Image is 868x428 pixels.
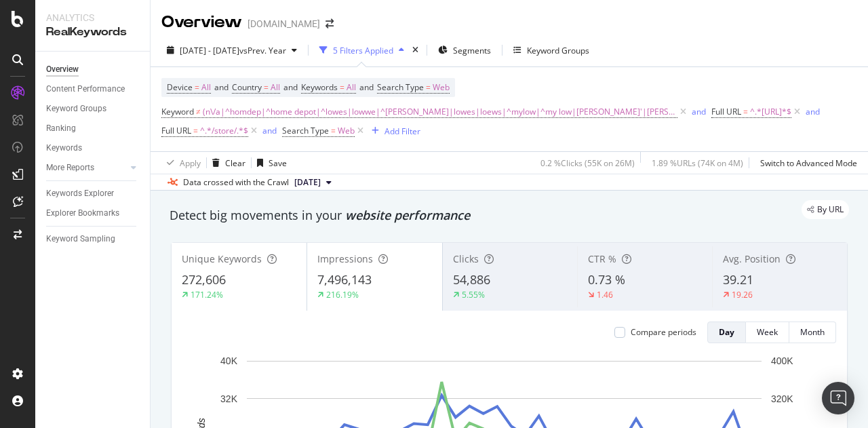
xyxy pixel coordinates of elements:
[750,102,791,121] span: ^.*[URL]*$
[331,125,336,136] span: =
[46,232,115,246] div: Keyword Sampling
[508,39,595,61] button: Keyword Groups
[46,102,140,116] a: Keyword Groups
[597,289,613,300] div: 1.46
[588,252,616,265] span: CTR %
[314,39,410,61] button: 5 Filters Applied
[200,121,248,140] span: ^.*/store/.*$
[711,106,741,117] span: Full URL
[252,152,287,174] button: Save
[167,81,193,93] span: Device
[692,105,706,118] button: and
[46,11,139,24] div: Analytics
[366,123,420,139] button: Add Filter
[723,271,753,288] span: 39.21
[743,106,748,117] span: =
[191,289,223,300] div: 171.24%
[631,326,696,338] div: Compare periods
[282,125,329,136] span: Search Type
[46,206,140,220] a: Explorer Bookmarks
[220,393,238,404] text: 32K
[760,157,857,169] div: Switch to Advanced Mode
[757,326,778,338] div: Week
[359,81,374,93] span: and
[462,289,485,300] div: 5.55%
[46,187,114,201] div: Keywords Explorer
[46,141,82,155] div: Keywords
[289,174,337,191] button: [DATE]
[347,78,356,97] span: All
[771,355,793,366] text: 400K
[317,252,373,265] span: Impressions
[183,176,289,189] div: Data crossed with the Crawl
[719,326,734,338] div: Day
[317,271,372,288] span: 7,496,143
[822,382,854,414] div: Open Intercom Messenger
[453,45,491,56] span: Segments
[269,157,287,169] div: Save
[201,78,211,97] span: All
[588,271,625,288] span: 0.73 %
[789,322,836,343] button: Month
[294,176,321,189] span: 2025 Aug. 25th
[46,102,106,116] div: Keyword Groups
[161,39,302,61] button: [DATE] - [DATE]vsPrev. Year
[377,81,424,93] span: Search Type
[46,187,140,201] a: Keywords Explorer
[161,125,191,136] span: Full URL
[46,121,76,136] div: Ranking
[182,252,262,265] span: Unique Keywords
[46,62,140,77] a: Overview
[755,152,857,174] button: Switch to Advanced Mode
[325,19,334,28] div: arrow-right-arrow-left
[193,125,198,136] span: =
[333,45,393,56] div: 5 Filters Applied
[195,81,199,93] span: =
[806,106,820,117] div: and
[46,141,140,155] a: Keywords
[746,322,789,343] button: Week
[46,121,140,136] a: Ranking
[426,81,431,93] span: =
[692,106,706,117] div: and
[182,271,226,288] span: 272,606
[817,206,844,214] span: By URL
[271,78,280,97] span: All
[203,102,677,121] span: (n\/a|^homdep|^home depot|^lowes|lowwe|^[PERSON_NAME]|lowes|loews|^mylow|^my low|[PERSON_NAME]'|[...
[220,355,238,366] text: 40K
[46,82,125,96] div: Content Performance
[723,252,781,265] span: Avg. Position
[800,326,825,338] div: Month
[433,39,496,61] button: Segments
[340,81,344,93] span: =
[161,11,242,34] div: Overview
[232,81,262,93] span: Country
[248,17,320,31] div: [DOMAIN_NAME]
[326,289,359,300] div: 216.19%
[196,106,201,117] span: ≠
[802,200,849,219] div: legacy label
[283,81,298,93] span: and
[707,322,746,343] button: Day
[771,393,793,404] text: 320K
[161,152,201,174] button: Apply
[453,271,490,288] span: 54,886
[180,45,239,56] span: [DATE] - [DATE]
[262,125,277,136] div: and
[262,124,277,137] button: and
[301,81,338,93] span: Keywords
[732,289,753,300] div: 19.26
[652,157,743,169] div: 1.89 % URLs ( 74K on 4M )
[384,125,420,137] div: Add Filter
[806,105,820,118] button: and
[46,161,127,175] a: More Reports
[225,157,245,169] div: Clear
[46,232,140,246] a: Keyword Sampling
[410,43,421,57] div: times
[239,45,286,56] span: vs Prev. Year
[46,206,119,220] div: Explorer Bookmarks
[433,78,450,97] span: Web
[264,81,269,93] span: =
[214,81,229,93] span: and
[180,157,201,169] div: Apply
